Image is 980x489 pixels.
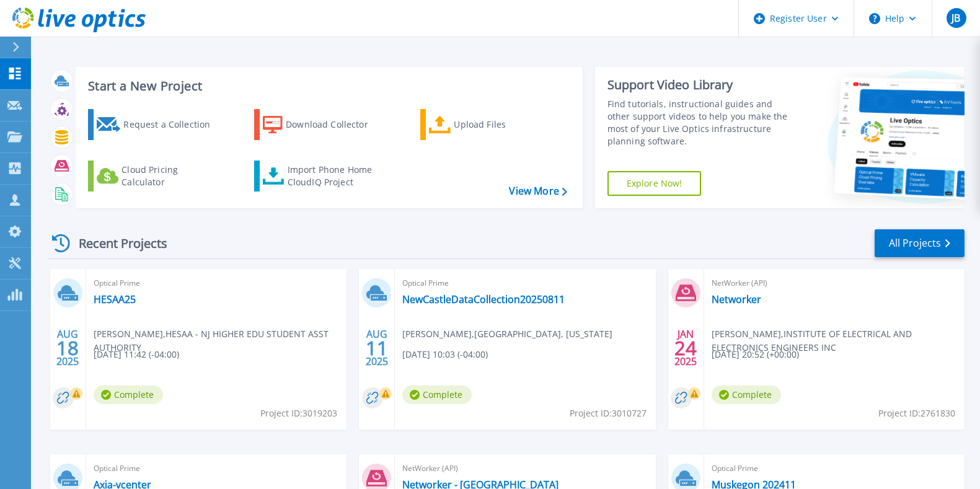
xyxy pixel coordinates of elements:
div: Import Phone Home CloudIQ Project [288,164,384,188]
div: JAN 2025 [674,325,697,371]
span: [DATE] 20:52 (+00:00) [712,348,799,361]
span: Optical Prime [402,276,648,290]
a: NewCastleDataCollection20250811 [402,293,565,306]
span: [DATE] 10:03 (-04:00) [402,348,488,361]
span: [PERSON_NAME] , [GEOGRAPHIC_DATA], [US_STATE] [402,327,612,341]
span: Complete [712,385,781,404]
div: Support Video Library [607,77,793,93]
a: View More [509,185,567,197]
span: [DATE] 11:42 (-04:00) [94,348,179,361]
span: Project ID: 2761830 [878,407,955,420]
span: Project ID: 3010727 [570,407,647,420]
span: 11 [366,343,388,353]
span: Complete [402,385,472,404]
div: Upload Files [454,112,553,137]
div: Find tutorials, instructional guides and other support videos to help you make the most of your L... [607,98,793,148]
span: [PERSON_NAME] , INSTITUTE OF ELECTRICAL AND ELECTRONICS ENGINEERS INC [712,327,965,355]
span: [PERSON_NAME] , HESAA - NJ HIGHER EDU STUDENT ASST AUTHORITY [94,327,347,355]
div: Download Collector [286,112,385,137]
a: Networker [712,293,761,306]
span: Optical Prime [94,462,339,475]
a: Request a Collection [88,109,226,140]
div: Request a Collection [123,112,223,137]
div: AUG 2025 [56,325,79,371]
a: HESAA25 [94,293,136,306]
span: Optical Prime [94,276,339,290]
a: Explore Now! [607,171,702,196]
span: 24 [674,343,697,353]
h3: Start a New Project [88,79,567,93]
a: All Projects [875,229,965,257]
div: Recent Projects [48,228,184,258]
span: 18 [56,343,79,353]
div: AUG 2025 [365,325,389,371]
span: Project ID: 3019203 [260,407,337,420]
span: NetWorker (API) [402,462,648,475]
span: NetWorker (API) [712,276,957,290]
div: Cloud Pricing Calculator [121,164,221,188]
span: JB [951,13,960,23]
a: Cloud Pricing Calculator [88,161,226,192]
a: Upload Files [420,109,558,140]
a: Download Collector [254,109,392,140]
span: Complete [94,385,163,404]
span: Optical Prime [712,462,957,475]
